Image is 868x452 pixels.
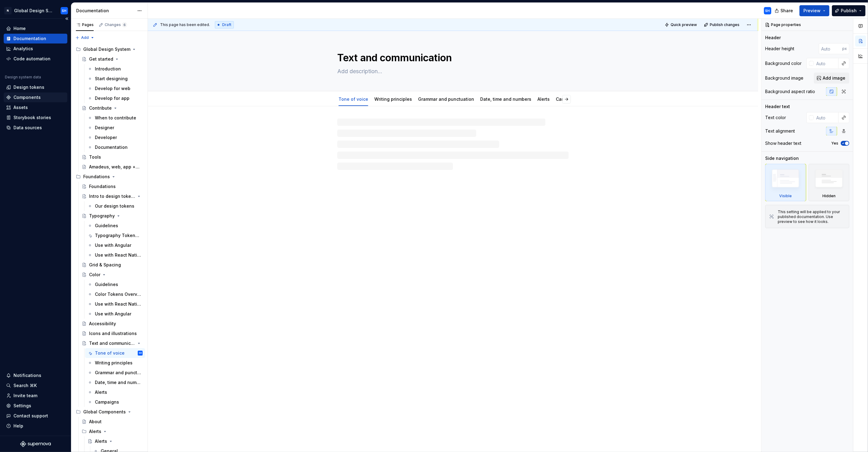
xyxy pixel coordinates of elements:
[95,291,141,297] div: Color Tokens Overview
[765,60,802,66] div: Background color
[765,89,815,95] div: Background aspect ratio
[89,105,112,111] div: Contribute
[336,92,371,105] div: Tone of voice
[823,75,845,81] span: Add image
[13,125,42,131] div: Data sources
[105,22,127,27] div: Changes
[85,133,145,142] a: Developer
[95,281,118,288] div: Guidelines
[85,436,145,446] a: Alerts
[4,401,67,411] a: Settings
[14,8,53,14] div: Global Design System
[4,113,67,122] a: Storybook stories
[822,194,836,198] div: Hidden
[79,191,145,201] a: Intro to design tokens
[79,417,145,427] a: About
[4,391,67,401] a: Invite team
[765,8,770,13] div: SH
[13,36,46,42] div: Documentation
[89,164,140,170] div: Amadeus, web, app + rebrand
[765,104,790,110] div: Header text
[4,421,67,431] button: Help
[76,22,94,27] div: Pages
[4,123,67,133] a: Data sources
[13,56,51,62] div: Code automation
[79,182,145,191] a: Foundations
[780,8,793,14] span: Share
[95,223,118,229] div: Guidelines
[89,262,121,268] div: Grid & Spacing
[842,46,847,51] p: px
[95,379,141,386] div: Date, time and numbers
[13,382,37,389] div: Search ⌘K
[76,8,134,14] div: Documentation
[95,95,129,101] div: Develop for app
[95,370,141,376] div: Grammar and punctuation
[702,21,742,29] button: Publish changes
[85,74,145,84] a: Start designing
[89,154,101,160] div: Tools
[20,441,51,447] svg: Supernova Logo
[814,58,839,69] input: Auto
[765,140,801,146] div: Show header text
[95,85,130,92] div: Develop for web
[765,35,781,41] div: Header
[62,8,67,13] div: SH
[374,96,412,102] a: Writing principles
[139,350,142,356] div: SH
[85,221,145,231] a: Guidelines
[89,428,101,435] div: Alerts
[83,46,130,52] div: Global Design System
[85,64,145,74] a: Introduction
[89,193,135,199] div: Intro to design tokens
[765,75,803,81] div: Background image
[73,407,145,417] div: Global Components
[89,330,137,337] div: Icons and illustrations
[89,340,135,346] div: Text and communication
[4,7,12,14] div: N
[765,164,806,201] div: Visible
[73,44,145,54] div: Global Design System
[79,270,145,280] a: Color
[95,389,107,395] div: Alerts
[95,134,117,141] div: Developer
[814,112,839,123] input: Auto
[222,22,231,27] span: Draft
[4,103,67,112] a: Assets
[13,372,41,379] div: Notifications
[85,378,145,387] a: Date, time and numbers
[62,14,71,23] button: Collapse sidebar
[89,213,115,219] div: Typography
[89,56,113,62] div: Get started
[85,231,145,240] a: Typography Tokens Overview
[478,92,534,105] div: Date, time and numbers
[13,403,31,409] div: Settings
[671,22,697,27] span: Quick preview
[95,311,131,317] div: Use with Angular
[772,5,797,16] button: Share
[832,5,866,16] button: Publish
[83,409,126,415] div: Global Components
[372,92,414,105] div: Writing principles
[710,22,739,27] span: Publish changes
[79,260,145,270] a: Grid & Spacing
[13,46,33,52] div: Analytics
[765,155,799,161] div: Side navigation
[85,289,145,299] a: Color Tokens Overview
[95,399,119,405] div: Campaigns
[85,142,145,152] a: Documentation
[85,240,145,250] a: Use with Angular
[85,93,145,103] a: Develop for app
[79,103,145,113] a: Contribute
[89,272,100,278] div: Color
[765,128,795,134] div: Text alignment
[841,8,857,14] span: Publish
[336,51,567,65] textarea: Text and communication
[799,5,829,16] button: Preview
[122,22,127,27] span: 6
[4,82,67,92] a: Design tokens
[13,104,28,111] div: Assets
[765,115,786,121] div: Text color
[85,348,145,358] a: Tone of voiceSH
[95,66,121,72] div: Introduction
